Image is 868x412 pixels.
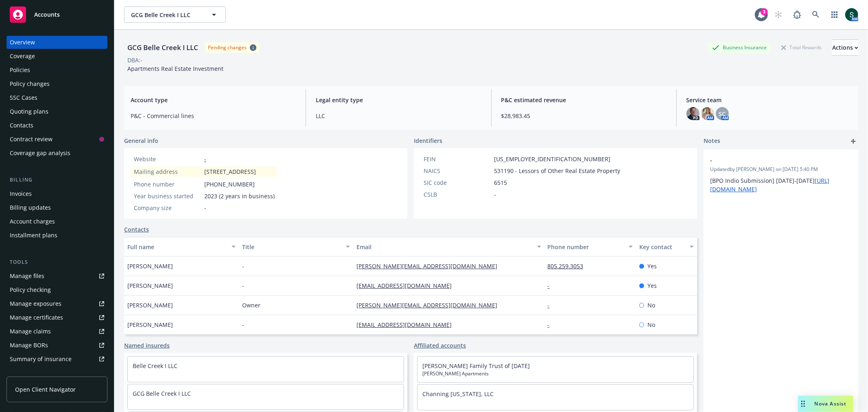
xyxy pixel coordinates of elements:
span: Yes [647,262,657,270]
span: - [204,204,206,212]
span: General info [124,136,158,145]
a: Quoting plans [7,105,107,118]
div: Coverage gap analysis [10,147,70,160]
a: 805.259.3053 [548,262,590,270]
button: Phone number [544,237,636,256]
a: Policies [7,64,107,77]
span: P&C estimated revenue [501,96,667,104]
span: Updated by [PERSON_NAME] on [DATE] 5:40 PM [710,166,852,173]
a: [EMAIL_ADDRESS][DOMAIN_NAME] [356,282,458,289]
button: Email [353,237,544,256]
div: GCG Belle Creek I LLC [124,42,201,53]
a: - [204,155,206,163]
a: Overview [7,36,107,49]
a: - [548,282,556,289]
a: [PERSON_NAME][EMAIL_ADDRESS][DOMAIN_NAME] [356,262,504,270]
div: Policies [10,64,30,77]
a: Accounts [7,3,107,26]
span: Accounts [34,11,60,18]
div: Actions [832,40,858,55]
a: Policy AI ingestions [7,366,107,379]
div: Contacts [10,119,33,132]
div: Manage exposures [10,297,61,310]
div: DBA: - [127,56,142,64]
span: Pending changes [205,42,260,53]
a: Policy checking [7,283,107,296]
div: CSLB [424,190,491,199]
a: - [548,321,556,329]
a: Switch app [826,7,843,23]
div: Coverage [10,50,35,63]
a: Manage BORs [7,339,107,352]
div: Phone number [548,243,624,251]
a: Manage files [7,270,107,283]
a: add [848,136,858,146]
div: Manage files [10,270,44,283]
span: Open Client Navigator [15,385,76,394]
div: -Updatedby [PERSON_NAME] on [DATE] 5:40 PM[BPO Indio Submission] [DATE]-[DATE][URL][DOMAIN_NAME] [704,149,858,200]
span: [PERSON_NAME] [127,320,173,329]
a: Policy changes [7,77,107,90]
div: Total Rewards [777,42,826,53]
div: Overview [10,36,35,49]
span: [PERSON_NAME] [127,281,173,290]
div: Billing updates [10,201,51,214]
span: [PERSON_NAME] [127,262,173,270]
div: Email [356,243,532,251]
span: Nova Assist [815,400,847,407]
img: photo [687,107,700,120]
span: - [710,156,831,164]
span: - [242,262,244,270]
a: Coverage [7,50,107,63]
div: 3 [761,8,768,15]
div: Phone number [134,180,201,188]
a: Billing updates [7,201,107,214]
div: Invoices [10,187,32,200]
button: Actions [832,39,858,56]
span: Legal entity type [316,96,481,104]
div: Policy AI ingestions [10,366,62,379]
div: Website [134,155,201,163]
button: Full name [124,237,239,256]
button: Key contact [636,237,697,256]
span: - [494,190,496,199]
span: Yes [647,281,657,290]
a: Summary of insurance [7,353,107,366]
div: Policy changes [10,77,50,90]
p: [BPO Indio Submission] [DATE]-[DATE] [710,176,852,193]
a: Manage certificates [7,311,107,324]
a: Contract review [7,133,107,146]
a: Manage exposures [7,297,107,310]
span: [PERSON_NAME] [127,301,173,309]
a: Belle Creek I LLC [133,362,177,370]
div: SIC code [424,178,491,187]
div: Full name [127,243,227,251]
div: Quoting plans [10,105,48,118]
div: Policy checking [10,283,51,296]
img: photo [845,8,858,21]
a: - [548,301,556,309]
a: Contacts [7,119,107,132]
div: Manage BORs [10,339,48,352]
img: photo [701,107,714,120]
a: Start snowing [770,7,787,23]
div: Manage certificates [10,311,63,324]
span: 531190 - Lessors of Other Real Estate Property [494,167,620,175]
div: Billing [7,176,107,184]
span: No [647,301,655,309]
span: Account type [131,96,296,104]
span: P&C - Commercial lines [131,112,296,120]
span: [US_EMPLOYER_IDENTIFICATION_NUMBER] [494,155,610,163]
a: Search [808,7,824,23]
a: Affiliated accounts [414,341,466,350]
a: Installment plans [7,229,107,242]
span: Owner [242,301,260,309]
span: Identifiers [414,136,442,145]
div: FEIN [424,155,491,163]
a: Manage claims [7,325,107,338]
div: Drag to move [798,396,808,412]
a: Coverage gap analysis [7,147,107,160]
div: NAICS [424,167,491,175]
span: 6515 [494,178,507,187]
